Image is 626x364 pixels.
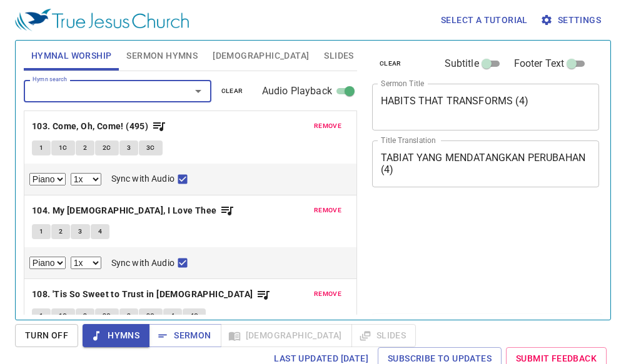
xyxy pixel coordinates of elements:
[183,308,206,323] button: 4C
[71,173,101,185] select: Playback Rate
[95,308,119,323] button: 2C
[91,224,109,239] button: 4
[32,119,166,134] button: 103. Come, Oh, Come! (495)
[76,308,94,323] button: 2
[59,142,68,154] span: 1C
[32,287,253,302] b: 108. 'Tis So Sweet to Trust in [DEMOGRAPHIC_DATA]
[25,328,68,343] span: Turn Off
[15,324,78,347] button: Turn Off
[39,142,43,154] span: 1
[381,152,590,175] textarea: TABIAT YANG MENDATANGKAN PERUBAHAN (4)
[146,310,155,322] span: 3C
[190,310,199,322] span: 4C
[543,12,601,28] span: Settings
[139,140,163,155] button: 3C
[32,203,235,219] button: 104. My [DEMOGRAPHIC_DATA], I Love Thee
[514,56,565,71] span: Footer Text
[111,172,174,185] span: Sync with Audio
[83,142,87,154] span: 2
[306,119,349,134] button: remove
[306,203,349,218] button: remove
[93,328,139,343] span: Hymns
[159,328,211,343] span: Sermon
[127,310,131,322] span: 3
[314,121,341,132] span: remove
[367,200,555,310] iframe: from-child
[39,310,43,322] span: 1
[213,48,309,64] span: [DEMOGRAPHIC_DATA]
[59,226,63,237] span: 2
[83,324,149,347] button: Hymns
[32,140,51,155] button: 1
[111,257,174,270] span: Sync with Audio
[32,308,51,323] button: 1
[32,224,51,239] button: 1
[119,140,138,155] button: 3
[95,140,119,155] button: 2C
[436,9,533,32] button: Select a tutorial
[126,48,198,64] span: Sermon Hymns
[262,84,332,99] span: Audio Playback
[32,119,148,134] b: 103. Come, Oh, Come! (495)
[314,205,341,216] span: remove
[324,48,353,64] span: Slides
[372,56,409,71] button: clear
[31,48,112,64] span: Hymnal Worship
[51,224,70,239] button: 2
[103,142,111,154] span: 2C
[381,95,590,119] textarea: HABITS THAT TRANSFORMS (4)
[15,9,189,31] img: True Jesus Church
[51,308,75,323] button: 1C
[71,224,89,239] button: 3
[171,310,174,322] span: 4
[127,142,131,154] span: 3
[221,86,243,97] span: clear
[441,12,528,28] span: Select a tutorial
[103,310,111,322] span: 2C
[83,310,87,322] span: 2
[314,288,341,300] span: remove
[29,173,66,185] select: Select Track
[39,226,43,237] span: 1
[214,84,251,99] button: clear
[71,257,101,269] select: Playback Rate
[538,9,606,32] button: Settings
[32,287,271,302] button: 108. 'Tis So Sweet to Trust in [DEMOGRAPHIC_DATA]
[29,257,66,269] select: Select Track
[76,140,94,155] button: 2
[51,140,75,155] button: 1C
[59,310,68,322] span: 1C
[32,203,217,219] b: 104. My [DEMOGRAPHIC_DATA], I Love Thee
[78,226,82,237] span: 3
[306,287,349,302] button: remove
[380,58,401,69] span: clear
[445,56,479,71] span: Subtitle
[139,308,163,323] button: 3C
[119,308,138,323] button: 3
[163,308,182,323] button: 4
[98,226,102,237] span: 4
[146,142,155,154] span: 3C
[149,324,221,347] button: Sermon
[189,82,207,100] button: Open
